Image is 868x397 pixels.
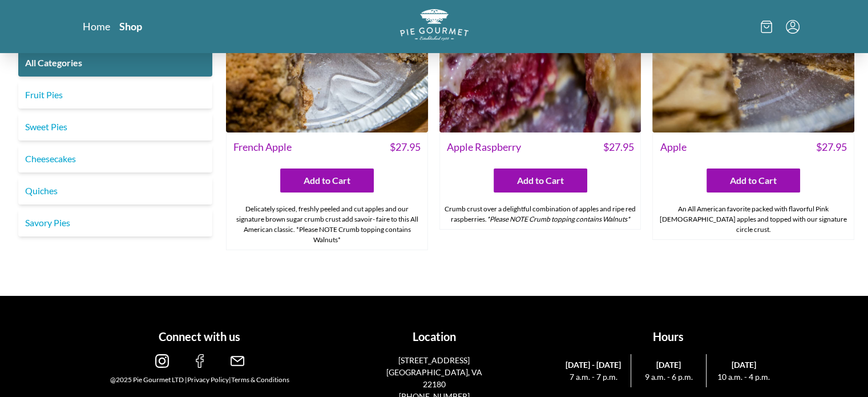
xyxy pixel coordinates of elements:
[18,177,212,204] a: Quiches
[400,9,469,44] a: Logo
[653,199,854,239] div: An All American favorite packed with flavorful Pink [DEMOGRAPHIC_DATA] apples and topped with our...
[400,9,469,41] img: logo
[231,359,244,370] a: email
[711,359,777,371] span: [DATE]
[193,359,207,370] a: facebook
[87,375,313,385] div: @2025 Pie Gourmet LTD | |
[155,359,169,370] a: instagram
[155,354,169,368] img: instagram
[603,139,633,155] span: $ 27.95
[378,366,490,390] p: [GEOGRAPHIC_DATA], VA 22180
[87,328,313,345] h1: Connect with us
[730,174,777,187] span: Add to Cart
[227,199,427,250] div: Delicately spiced, freshly peeled and cut apples and our signature brown sugar crumb crust add sa...
[321,328,547,345] h1: Location
[187,375,229,384] a: Privacy Policy
[304,174,350,187] span: Add to Cart
[18,49,212,77] a: All Categories
[560,359,627,371] span: [DATE] - [DATE]
[18,209,212,236] a: Savory Pies
[487,215,630,223] em: *Please NOTE Crumb topping contains Walnuts*
[636,371,701,383] span: 9 a.m. - 6 p.m.
[119,19,142,33] a: Shop
[83,19,110,33] a: Home
[517,174,564,187] span: Add to Cart
[280,169,374,193] button: Add to Cart
[231,354,244,368] img: email
[560,371,627,383] span: 7 a.m. - 7 p.m.
[816,139,847,155] span: $ 27.95
[556,328,781,345] h1: Hours
[378,354,490,390] a: [STREET_ADDRESS][GEOGRAPHIC_DATA], VA 22180
[636,359,701,371] span: [DATE]
[378,354,490,366] p: [STREET_ADDRESS]
[18,113,212,141] a: Sweet Pies
[440,199,641,229] div: Crumb crust over a delightful combination of apples and ripe red raspberries.
[706,169,800,193] button: Add to Cart
[711,371,777,383] span: 10 a.m. - 4 p.m.
[447,139,521,155] span: Apple Raspberry
[231,375,289,384] a: Terms & Conditions
[786,20,800,34] button: Menu
[660,139,686,155] span: Apple
[193,354,207,368] img: facebook
[390,139,421,155] span: $ 27.95
[233,139,292,155] span: French Apple
[18,81,212,109] a: Fruit Pies
[494,169,587,193] button: Add to Cart
[18,145,212,173] a: Cheesecakes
